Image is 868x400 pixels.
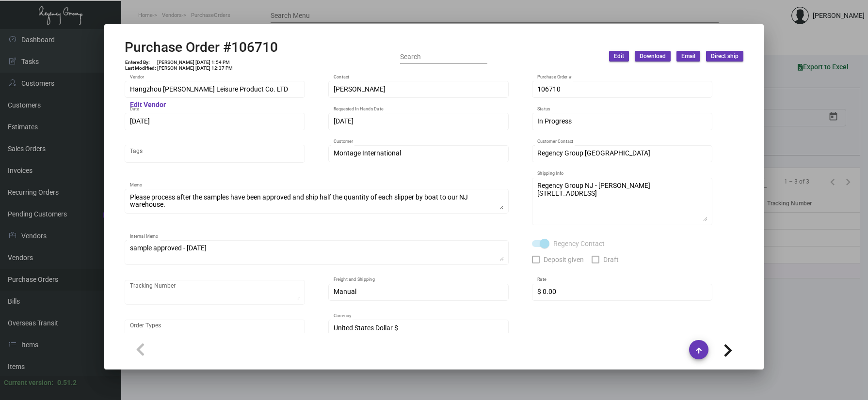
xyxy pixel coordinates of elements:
span: In Progress [537,117,572,125]
span: Manual [334,288,356,295]
td: [PERSON_NAME] [DATE] 1:54 PM [157,60,233,65]
td: Entered By: [125,60,157,65]
span: Deposit given [544,254,584,265]
div: 0.51.2 [57,378,77,388]
button: Direct ship [706,51,743,62]
button: Email [676,51,700,62]
mat-hint: Edit Vendor [130,101,166,109]
span: Download [640,52,666,61]
td: [PERSON_NAME] [DATE] 12:37 PM [157,65,233,71]
span: Direct ship [711,52,739,61]
h2: Purchase Order #106710 [125,39,278,56]
span: Regency Contact [553,238,605,249]
button: Download [635,51,671,62]
span: Draft [603,254,619,265]
span: Edit [614,52,624,61]
td: Last Modified: [125,65,157,71]
div: Current version: [4,378,53,388]
button: Edit [609,51,629,62]
span: Email [681,52,695,61]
